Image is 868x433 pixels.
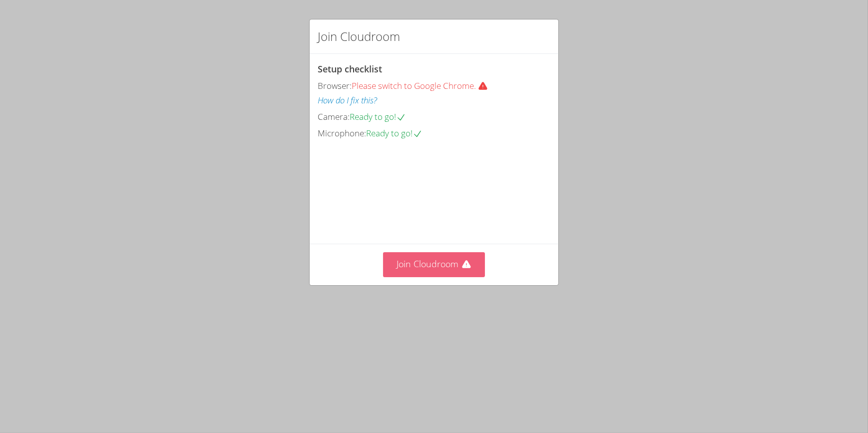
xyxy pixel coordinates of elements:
[318,63,382,75] span: Setup checklist
[352,80,496,91] span: Please switch to Google Chrome.
[318,111,350,122] span: Camera:
[366,127,423,139] span: Ready to go!
[383,252,485,277] button: Join Cloudroom
[318,93,377,108] button: How do I fix this?
[318,127,366,139] span: Microphone:
[318,27,400,45] h2: Join Cloudroom
[318,80,352,91] span: Browser:
[350,111,406,122] span: Ready to go!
